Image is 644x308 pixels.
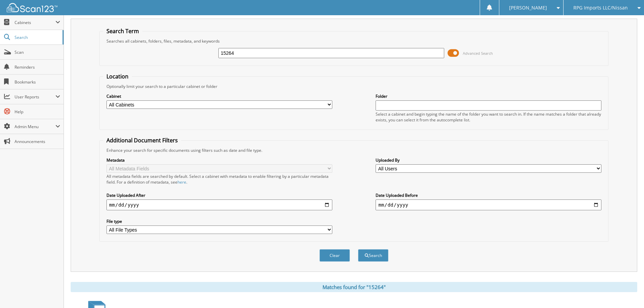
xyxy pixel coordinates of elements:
span: User Reports [15,94,55,100]
input: start [106,199,332,210]
img: scan123-logo-white.svg [7,3,57,12]
span: Reminders [15,64,60,70]
div: Optionally limit your search to a particular cabinet or folder [103,84,605,89]
input: end [376,199,601,210]
div: Enhance your search for specific documents using filters such as date and file type. [103,147,605,153]
label: File type [106,218,332,224]
span: Announcements [15,139,60,144]
span: Advanced Search [463,51,493,56]
div: Searches all cabinets, folders, files, metadata, and keywords [103,38,605,44]
span: Bookmarks [15,79,60,85]
iframe: Chat Widget [610,276,644,308]
label: Date Uploaded Before [376,192,601,198]
span: Admin Menu [15,124,55,129]
legend: Additional Document Filters [103,137,181,144]
label: Metadata [106,157,332,163]
label: Folder [376,93,601,99]
div: Select a cabinet and begin typing the name of the folder you want to search in. If the name match... [376,111,601,123]
button: Clear [319,249,350,262]
label: Uploaded By [376,157,601,163]
div: All metadata fields are searched by default. Select a cabinet with metadata to enable filtering b... [106,173,332,185]
span: Help [15,109,60,115]
legend: Location [103,73,132,80]
label: Cabinet [106,93,332,99]
button: Search [358,249,388,262]
legend: Search Term [103,27,142,35]
span: Cabinets [15,20,55,25]
label: Date Uploaded After [106,192,332,198]
span: [PERSON_NAME] [509,6,547,10]
div: Matches found for "15264" [71,282,637,292]
span: Search [15,34,59,40]
a: here [177,179,186,185]
span: RPG Imports LLC/Nissan [573,6,628,10]
span: Scan [15,49,60,55]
